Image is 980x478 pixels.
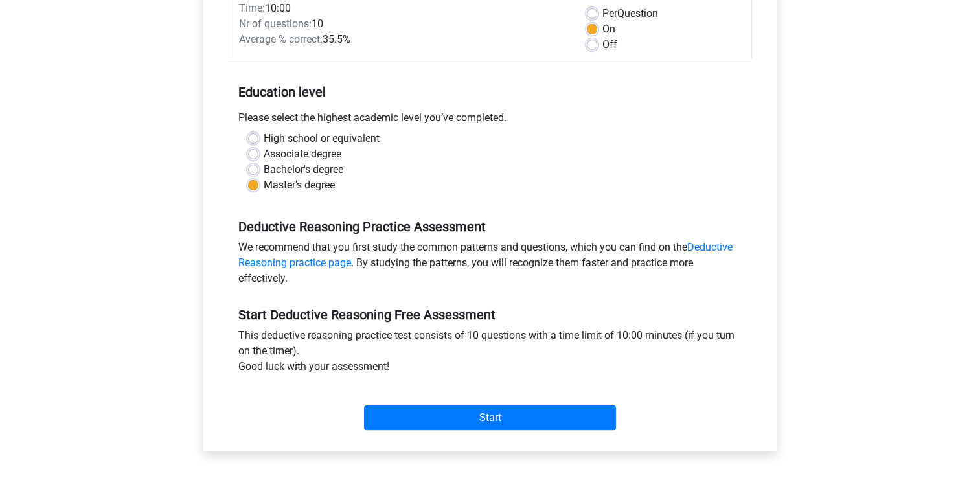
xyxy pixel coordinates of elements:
[238,307,742,323] h5: Start Deductive Reasoning Free Assessment
[229,328,752,380] div: This deductive reasoning practice test consists of 10 questions with a time limit of 10:00 minute...
[602,7,617,19] span: Per
[229,32,577,47] div: 35.5%
[264,162,343,177] label: Bachelor's degree
[229,16,577,32] div: 10
[229,240,752,291] div: We recommend that you first study the common patterns and questions, which you can find on the . ...
[229,1,577,16] div: 10:00
[264,131,380,146] label: High school or equivalent
[239,33,323,45] span: Average % correct:
[264,146,341,162] label: Associate degree
[239,2,265,14] span: Time:
[229,110,752,131] div: Please select the highest academic level you’ve completed.
[264,177,335,193] label: Master's degree
[602,37,617,52] label: Off
[364,405,616,430] input: Start
[602,21,615,37] label: On
[238,219,742,234] h5: Deductive Reasoning Practice Assessment
[239,17,312,30] span: Nr of questions:
[238,79,742,105] h5: Education level
[602,6,658,21] label: Question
